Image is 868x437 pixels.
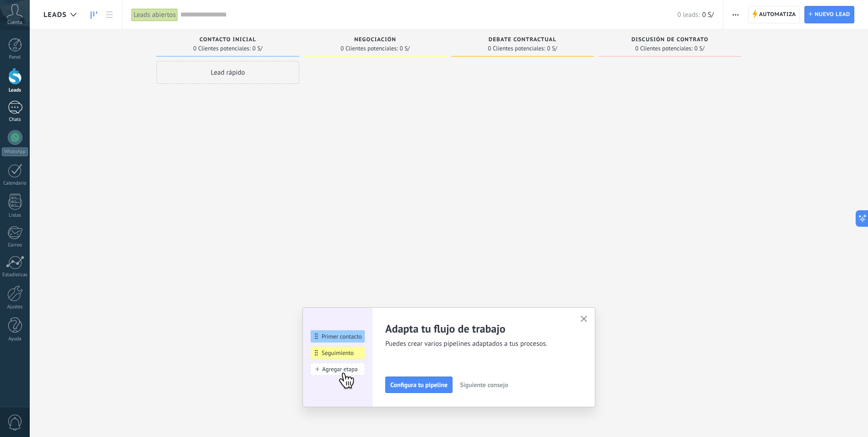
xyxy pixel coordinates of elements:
a: Lista [102,6,117,24]
span: 0 leads: [677,11,700,19]
span: Siguiente consejo [460,382,508,388]
h2: Adapta tu flujo de trabajo [385,322,569,336]
div: Lead rápido [156,61,299,84]
span: 0 Clientes potenciales: [488,46,545,51]
div: Leads [2,87,28,93]
span: 0 S/ [400,46,410,51]
span: Negociación [354,37,396,43]
span: Configura tu pipeline [390,382,447,388]
div: Correo [2,242,28,248]
span: Leads [43,11,67,19]
button: Configura tu pipeline [385,377,453,393]
a: Nuevo lead [804,6,854,23]
div: Debate contractual [456,37,589,44]
div: Ayuda [2,336,28,342]
button: Siguiente consejo [456,378,512,392]
div: Panel [2,55,28,60]
span: Contacto inicial [199,37,256,43]
a: Leads [86,6,102,24]
span: Cuenta [7,20,22,26]
div: Estadísticas [2,272,28,278]
button: Más [729,6,742,23]
div: WhatsApp [2,147,28,156]
span: Nuevo lead [814,6,850,23]
div: Contacto inicial [161,37,295,44]
span: 0 S/ [695,46,705,51]
div: Leads abiertos [131,8,178,22]
span: 0 Clientes potenciales: [193,46,250,51]
span: Debate contractual [489,37,556,43]
span: 0 Clientes potenciales: [635,46,692,51]
span: 0 S/ [253,46,263,51]
div: Chats [2,117,28,123]
span: Automatiza [759,6,796,23]
span: 0 Clientes potenciales: [340,46,398,51]
span: 0 S/ [547,46,557,51]
span: Puedes crear varios pipelines adaptados a tus procesos. [385,339,569,349]
div: Listas [2,213,28,218]
div: Ajustes [2,304,28,310]
a: Automatiza [748,6,800,23]
span: Discusión de contrato [631,37,708,43]
div: Negociación [308,37,442,44]
span: 0 S/ [702,11,713,19]
div: Discusión de contrato [603,37,737,44]
div: Calendario [2,180,28,186]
